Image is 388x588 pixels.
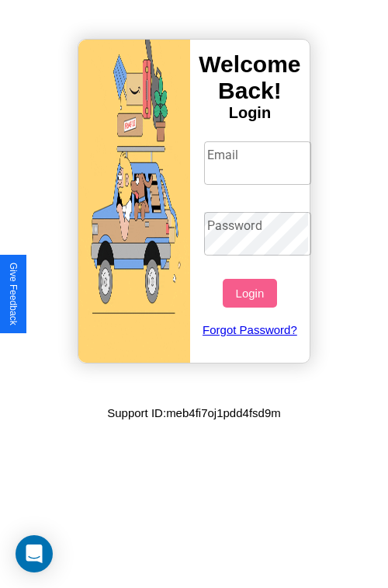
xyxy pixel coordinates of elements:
p: Support ID: meb4fi7oj1pdd4fsd9m [107,402,280,423]
button: Login [223,279,276,308]
h4: Login [190,104,310,122]
img: gif [78,40,190,363]
a: Forgot Password? [196,308,304,352]
h3: Welcome Back! [190,51,310,104]
div: Give Feedback [8,263,19,325]
div: Open Intercom Messenger [16,535,53,572]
